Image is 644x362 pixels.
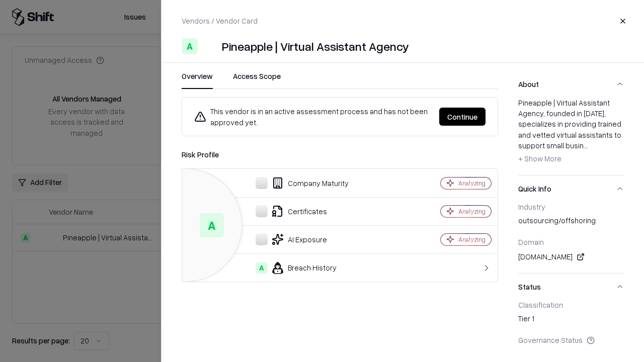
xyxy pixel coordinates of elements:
span: + Show More [518,154,561,163]
div: Analyzing [458,179,486,188]
button: Access Scope [233,71,281,89]
div: A [182,38,198,54]
div: outsourcing/offshoring [518,215,624,229]
img: Pineapple | Virtual Assistant Agency [202,38,218,54]
div: Quick Info [518,202,624,273]
div: Breach History [190,262,406,274]
button: Status [518,274,624,300]
div: Risk Profile [182,148,498,160]
div: [DOMAIN_NAME] [518,251,624,263]
button: About [518,71,624,98]
p: Vendors / Vendor Card [182,16,258,26]
button: Quick Info [518,175,624,202]
div: Governance Status [518,335,624,344]
div: This vendor is in an active assessment process and has not been approved yet. [194,106,431,128]
div: Analyzing [458,207,486,216]
button: Continue [439,108,486,126]
div: About [518,98,624,175]
div: A [256,262,268,274]
button: + Show More [518,151,561,167]
span: ... [584,141,588,150]
div: Classification [518,300,624,309]
div: Certificates [190,205,406,217]
div: Industry [518,202,624,211]
div: Domain [518,237,624,246]
div: Pineapple | Virtual Assistant Agency, founded in [DATE], specializes in providing trained and vet... [518,98,624,167]
div: A [200,213,224,237]
div: Pineapple | Virtual Assistant Agency [222,38,409,54]
div: Analyzing [458,235,486,244]
div: AI Exposure [190,233,406,245]
div: Company Maturity [190,177,406,189]
div: Tier 1 [518,313,624,327]
button: Overview [182,71,213,89]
